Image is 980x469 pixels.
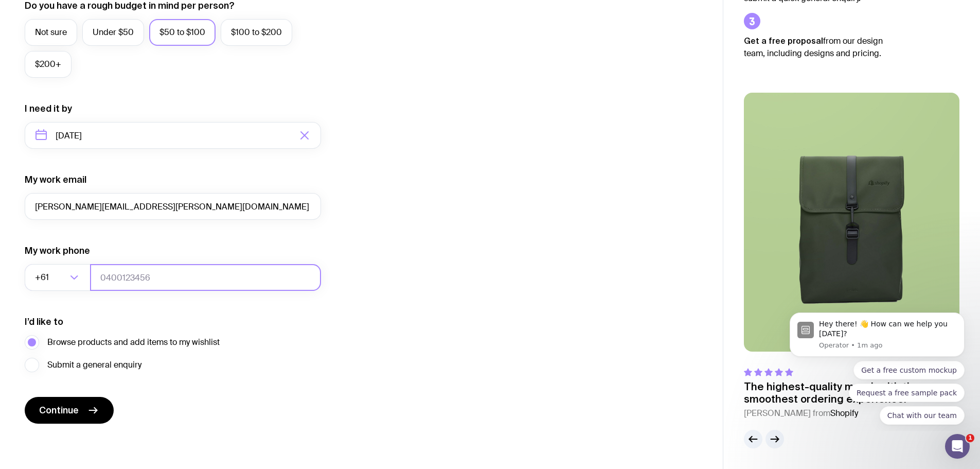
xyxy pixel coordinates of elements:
[744,34,898,60] p: from our design team, including designs and pricing.
[25,122,321,149] input: Select a target date
[82,19,144,46] label: Under $50
[25,19,77,46] label: Not sure
[51,264,67,291] input: Search for option
[945,434,970,459] iframe: Intercom live chat
[39,404,79,416] span: Continue
[744,380,959,405] p: The highest-quality merch with the smoothest ordering experience.
[25,264,91,291] div: Search for option
[774,303,980,431] iframe: Intercom notifications message
[966,434,974,442] span: 1
[25,173,86,186] label: My work email
[25,51,72,78] label: $200+
[25,102,72,115] label: I need it by
[25,397,114,424] button: Continue
[35,264,51,291] span: +61
[149,19,216,46] label: $50 to $100
[25,316,63,328] label: I’d like to
[47,359,141,371] span: Submit a general enquiry
[744,36,823,45] strong: Get a free proposal
[25,245,90,257] label: My work phone
[744,407,959,420] cite: [PERSON_NAME] from
[25,193,321,220] input: you@email.com
[90,264,321,291] input: 0400123456
[221,19,292,46] label: $100 to $200
[47,336,220,349] span: Browse products and add items to my wishlist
